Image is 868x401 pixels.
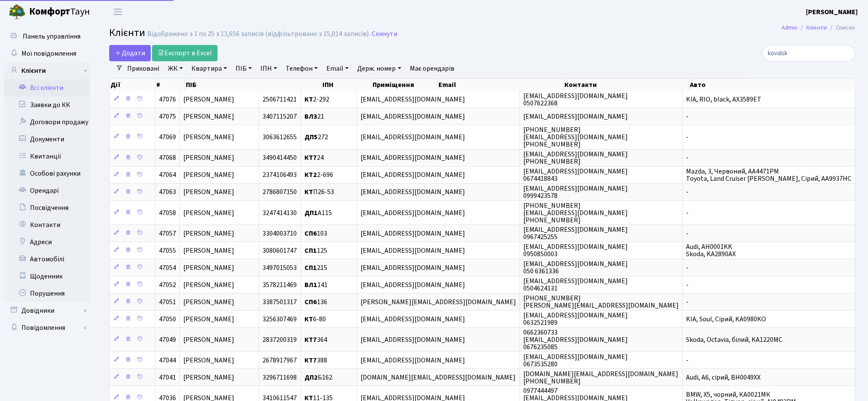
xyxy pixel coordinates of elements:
span: [EMAIL_ADDRESS][DOMAIN_NAME] [523,112,628,121]
span: [PERSON_NAME] [183,356,234,365]
b: КТ [304,95,313,104]
span: 125 [304,246,327,255]
a: Повідомлення [4,319,90,336]
span: [EMAIL_ADDRESS][DOMAIN_NAME] [361,229,465,238]
a: Заявки до КК [4,96,90,114]
span: [EMAIL_ADDRESS][DOMAIN_NAME] [361,112,465,121]
span: [EMAIL_ADDRESS][DOMAIN_NAME] [361,356,465,365]
a: Особові рахунки [4,165,90,182]
b: КТ7 [304,335,317,344]
a: Клієнти [806,23,827,32]
span: [EMAIL_ADDRESS][DOMAIN_NAME] [361,95,465,104]
span: [PERSON_NAME] [183,208,234,218]
span: [EMAIL_ADDRESS][DOMAIN_NAME] 0673535280 [523,352,628,369]
span: Б162 [304,373,332,382]
span: - [686,208,689,218]
th: ІПН [322,79,372,91]
b: КТ2 [304,171,317,180]
a: Панель управління [4,28,90,45]
span: 2-696 [304,171,333,180]
b: СП1 [304,246,317,255]
span: 3578211469 [262,280,297,290]
nav: breadcrumb [769,19,868,37]
span: [EMAIL_ADDRESS][DOMAIN_NAME] [361,208,465,218]
span: 3080601747 [262,246,297,255]
span: 47054 [159,263,176,272]
a: Скинути [372,30,397,38]
a: Договори продажу [4,114,90,131]
span: KIA, RIO, black, AX3589ET [686,95,761,104]
span: 364 [304,335,327,344]
span: 47075 [159,112,176,121]
span: 3490414450 [262,153,297,163]
span: Панель управління [23,32,81,41]
span: Клієнти [109,25,145,40]
a: Адреси [4,233,90,251]
span: [PHONE_NUMBER] [EMAIL_ADDRESS][DOMAIN_NAME] [PHONE_NUMBER] [523,125,628,149]
span: [EMAIL_ADDRESS][DOMAIN_NAME] [361,280,465,290]
img: logo.png [9,3,26,21]
span: - [686,112,689,121]
a: ПІБ [232,61,255,76]
th: Email [438,79,564,91]
span: [EMAIL_ADDRESS][DOMAIN_NAME] [361,132,465,142]
b: КТ [304,314,313,324]
span: [EMAIL_ADDRESS][DOMAIN_NAME] 0674418843 [523,167,628,183]
span: 47049 [159,335,176,344]
span: 3063612655 [262,132,297,142]
span: - [686,297,689,307]
span: 47055 [159,246,176,255]
span: [DOMAIN_NAME][EMAIL_ADDRESS][DOMAIN_NAME] [361,373,516,382]
a: Додати [109,45,151,61]
span: [EMAIL_ADDRESS][DOMAIN_NAME] [361,335,465,344]
span: [EMAIL_ADDRESS][DOMAIN_NAME] [361,263,465,272]
th: Приміщення [372,79,438,91]
b: КТ [304,188,313,197]
span: [PERSON_NAME] [183,297,234,307]
span: [EMAIL_ADDRESS][DOMAIN_NAME] 050 6361336 [523,259,628,276]
th: ПІБ [185,79,322,91]
span: 3497015053 [262,263,297,272]
th: # [155,79,185,91]
span: А115 [304,208,332,218]
a: Має орендарів [406,61,458,76]
span: 47044 [159,356,176,365]
span: [PERSON_NAME] [183,112,234,121]
span: - [686,356,689,365]
span: [DOMAIN_NAME][EMAIL_ADDRESS][DOMAIN_NAME] [PHONE_NUMBER] [523,369,678,386]
li: Список [827,23,855,33]
span: [EMAIL_ADDRESS][DOMAIN_NAME] [PHONE_NUMBER] [523,150,628,166]
span: [PERSON_NAME] [183,263,234,272]
span: 2374106493 [262,171,297,180]
span: 3304003710 [262,229,297,238]
b: КТ7 [304,356,317,365]
span: [EMAIL_ADDRESS][DOMAIN_NAME] 0999423578 [523,184,628,200]
b: СП6 [304,229,317,238]
span: 47051 [159,297,176,307]
span: - [686,132,689,142]
span: [PHONE_NUMBER] [PERSON_NAME][EMAIL_ADDRESS][DOMAIN_NAME] [523,293,679,310]
span: 2678917967 [262,356,297,365]
a: Мої повідомлення [4,45,90,62]
span: Audi, A6, сірий, ВН0049ХХ [686,373,761,382]
span: [PERSON_NAME] [183,229,234,238]
span: 47064 [159,171,176,180]
span: 3387501317 [262,297,297,307]
span: [PERSON_NAME][EMAIL_ADDRESS][DOMAIN_NAME] [361,297,516,307]
b: ДП1 [304,208,318,218]
a: Експорт в Excel [152,45,218,61]
a: Посвідчення [4,199,90,216]
span: [PERSON_NAME] [183,246,234,255]
span: - [686,229,689,238]
span: 47052 [159,280,176,290]
span: KIA, Soul, Сірий, KA0980KO [686,314,766,324]
span: - [686,263,689,272]
a: Admin [781,23,797,32]
a: [PERSON_NAME] [806,7,858,17]
span: 272 [304,132,328,142]
a: Email [323,61,352,76]
span: 47069 [159,132,176,142]
a: ЖК [164,61,186,76]
span: - [686,280,689,290]
span: [PERSON_NAME] [183,335,234,344]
